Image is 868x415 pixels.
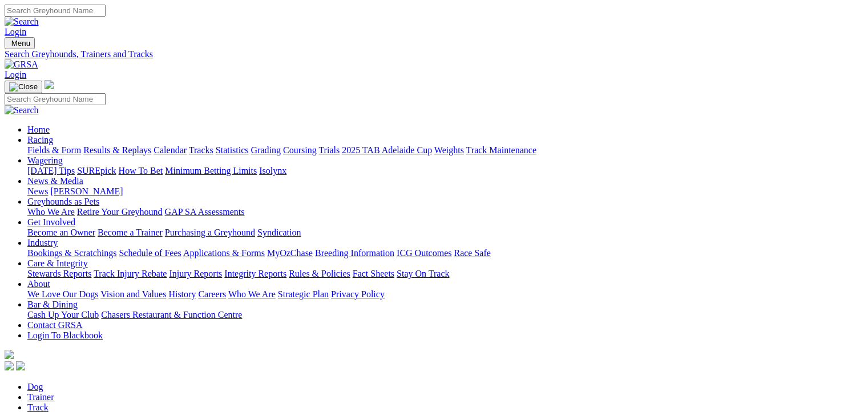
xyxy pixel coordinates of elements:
[27,382,43,392] a: Dog
[198,289,226,299] a: Careers
[154,145,187,155] a: Calendar
[278,289,329,299] a: Strategic Plan
[9,82,38,91] img: Close
[454,248,490,258] a: Race Safe
[259,166,286,175] a: Isolynx
[5,93,106,105] input: Search
[27,310,99,320] a: Cash Up Your Club
[27,186,863,197] div: News & Media
[27,176,83,186] a: News & Media
[101,310,242,320] a: Chasers Restaurant & Function Centre
[169,269,222,278] a: Injury Reports
[342,145,432,155] a: 2025 TAB Adelaide Cup
[27,310,863,320] div: Bar & Dining
[216,145,249,155] a: Statistics
[27,166,863,176] div: Wagering
[315,248,394,258] a: Breeding Information
[228,289,276,299] a: Who We Are
[27,186,48,196] a: News
[100,289,166,299] a: Vision and Values
[397,248,451,258] a: ICG Outcomes
[119,248,181,258] a: Schedule of Fees
[5,5,106,17] input: Search
[5,105,39,115] img: Search
[27,402,49,412] a: Track
[27,279,50,289] a: About
[224,269,286,278] a: Integrity Reports
[434,145,464,155] a: Weights
[27,207,75,217] a: Who We Are
[98,228,163,237] a: Become a Trainer
[27,248,116,258] a: Bookings & Scratchings
[27,145,863,155] div: Racing
[27,228,95,237] a: Become an Owner
[27,392,54,402] a: Trainer
[27,248,863,258] div: Industry
[27,155,63,165] a: Wagering
[16,361,25,370] img: twitter.svg
[5,70,26,79] a: Login
[27,228,863,238] div: Get Involved
[318,145,340,155] a: Trials
[283,145,317,155] a: Coursing
[5,81,42,93] button: Toggle navigation
[27,197,99,206] a: Greyhounds as Pets
[27,330,103,340] a: Login To Blackbook
[27,207,863,217] div: Greyhounds as Pets
[331,289,385,299] a: Privacy Policy
[397,269,449,278] a: Stay On Track
[27,238,58,248] a: Industry
[11,39,30,47] span: Menu
[27,145,81,155] a: Fields & Form
[45,80,54,89] img: logo-grsa-white.png
[27,258,88,268] a: Care & Integrity
[5,17,39,27] img: Search
[27,269,91,278] a: Stewards Reports
[83,145,151,155] a: Results & Replays
[251,145,281,155] a: Grading
[27,300,78,309] a: Bar & Dining
[5,350,14,359] img: logo-grsa-white.png
[5,361,14,370] img: facebook.svg
[5,37,35,49] button: Toggle navigation
[165,207,245,217] a: GAP SA Assessments
[165,228,255,237] a: Purchasing a Greyhound
[27,166,75,175] a: [DATE] Tips
[466,145,536,155] a: Track Maintenance
[5,49,863,59] a: Search Greyhounds, Trainers and Tracks
[77,207,163,217] a: Retire Your Greyhound
[353,269,394,278] a: Fact Sheets
[27,217,75,227] a: Get Involved
[77,166,116,175] a: SUREpick
[289,269,350,278] a: Rules & Policies
[50,186,123,196] a: [PERSON_NAME]
[27,320,82,330] a: Contact GRSA
[119,166,163,175] a: How To Bet
[27,125,50,134] a: Home
[267,248,313,258] a: MyOzChase
[183,248,265,258] a: Applications & Forms
[27,289,98,299] a: We Love Our Dogs
[5,59,38,70] img: GRSA
[94,269,167,278] a: Track Injury Rebate
[27,135,53,145] a: Racing
[168,289,196,299] a: History
[189,145,213,155] a: Tracks
[27,269,863,279] div: Care & Integrity
[257,228,301,237] a: Syndication
[165,166,257,175] a: Minimum Betting Limits
[27,289,863,300] div: About
[5,27,26,37] a: Login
